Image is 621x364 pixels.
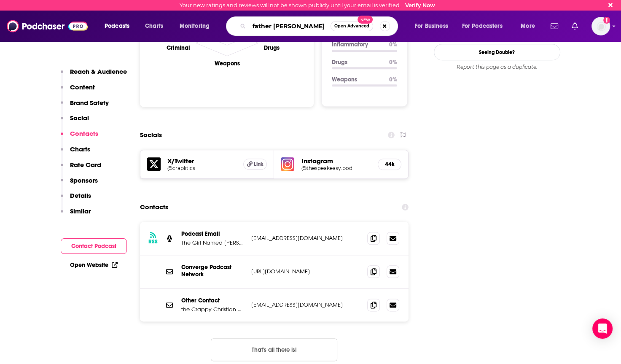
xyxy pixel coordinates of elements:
p: [EMAIL_ADDRESS][DOMAIN_NAME] [251,301,361,308]
a: Show notifications dropdown [568,19,581,33]
span: Charts [145,20,163,32]
p: Rate Card [70,161,101,169]
a: Seeing Double? [434,44,560,60]
a: @craplitics [167,165,237,171]
button: Details [61,191,91,207]
p: Podcast Email [181,230,245,237]
a: Verify Now [405,2,435,8]
p: Social [70,114,89,122]
img: iconImage [281,157,294,171]
a: Show notifications dropdown [547,19,562,33]
text: Criminal [166,44,190,51]
p: Weapons [332,76,382,83]
a: Link [243,159,267,170]
text: Drugs [264,44,280,51]
button: open menu [515,19,546,33]
svg: Email not verified [603,17,610,24]
a: Open Website [70,262,118,269]
span: Monitoring [180,20,210,32]
h5: 44k [385,161,394,168]
div: Your new ratings and reviews will not be shown publicly until your email is verified. [180,2,435,8]
p: [EMAIL_ADDRESS][DOMAIN_NAME] [251,235,361,242]
p: [URL][DOMAIN_NAME] [251,268,361,275]
p: Inflammatory [332,41,382,48]
button: open menu [99,19,140,33]
p: Converge Podcast Network [181,264,245,278]
button: open menu [409,19,459,33]
a: Charts [140,19,168,33]
p: Content [70,83,95,91]
p: 0 % [389,41,397,48]
p: The Girl Named [PERSON_NAME] [181,239,245,246]
p: Similar [70,207,91,215]
button: Sponsors [61,176,98,192]
text: Weapons [214,59,239,67]
span: Open Advanced [334,24,369,28]
button: Charts [61,145,90,161]
button: Open AdvancedNew [331,21,373,31]
button: Similar [61,207,91,223]
span: New [358,16,373,24]
input: Search podcasts, credits, & more... [249,19,331,33]
button: Nothing here. [211,338,337,361]
div: Search podcasts, credits, & more... [234,16,406,36]
button: Contacts [61,129,98,145]
span: More [521,20,535,32]
button: Social [61,114,89,129]
span: Podcasts [105,20,129,32]
p: Brand Safety [70,99,109,107]
h5: X/Twitter [167,157,237,165]
h2: Socials [140,127,162,143]
div: Report this page as a duplicate. [434,64,560,70]
p: Reach & Audience [70,67,127,75]
button: open menu [457,19,515,33]
p: Other Contact [181,297,245,304]
p: Details [70,191,91,200]
img: User Profile [591,17,610,35]
span: For Podcasters [462,20,503,32]
p: Charts [70,145,90,153]
span: Logged in as kimmiveritas [591,17,610,35]
p: 0 % [389,76,397,83]
span: For Business [415,20,448,32]
h3: RSS [148,238,158,245]
a: @thespeakeasy.pod [301,165,371,171]
button: Brand Safety [61,99,109,114]
span: Link [254,161,263,167]
p: 0 % [389,59,397,66]
button: Contact Podcast [61,238,127,254]
img: Podchaser - Follow, Share and Rate Podcasts [7,18,88,34]
button: Reach & Audience [61,67,127,83]
button: Rate Card [61,161,101,176]
button: Content [61,83,95,99]
p: Sponsors [70,176,98,184]
p: Contacts [70,129,98,138]
button: Show profile menu [591,17,610,35]
p: Drugs [332,59,382,66]
h2: Contacts [140,199,168,215]
div: Open Intercom Messenger [592,318,613,339]
p: the Crappy Christian Co. [181,306,245,313]
h5: Instagram [301,157,371,165]
button: open menu [174,19,220,33]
